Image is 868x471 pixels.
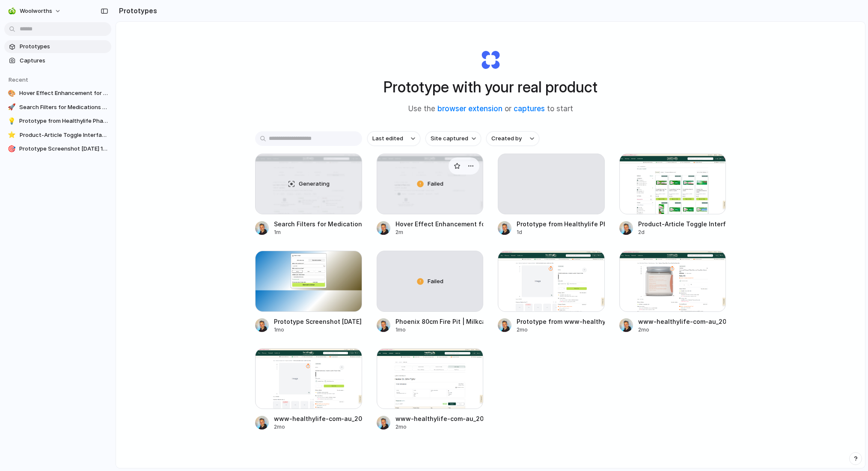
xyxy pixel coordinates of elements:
div: 2mo [638,326,726,334]
a: 💡Prototype from Healthylife Pharmacy Highlights [4,115,111,127]
div: 2d [638,228,726,236]
a: Search Filters for Medications and MoreGeneratingSearch Filters for Medications and More1m [255,154,362,236]
div: 1d [517,228,605,236]
a: Prototype Screenshot 2025-08-20 at 19.50.52@2x.pngPrototype Screenshot [DATE] 19.50.52@2x.png1mo [255,251,362,333]
a: 🚀Search Filters for Medications and More [4,101,111,114]
a: ⭐Product-Article Toggle Interface [4,129,111,142]
span: Prototype Screenshot [DATE] 19.50.52@2x.png [19,145,108,153]
div: 🎯 [8,145,16,153]
div: 2mo [517,326,605,334]
a: www-healthylife-com-au_2025-08-01T10-07www-healthylife-com-au_2025-08-01T10-072mo [255,348,362,431]
div: Prototype from www-healthylife-com-au_2025-08-01T10-07 [517,317,605,326]
a: www-healthylife-com-au_2025-07-28T22-55www-healthylife-com-au_2025-07-28T22-552mo [619,251,726,333]
span: Generating [299,180,330,188]
div: 🚀 [8,103,16,112]
div: 1mo [274,326,362,334]
a: 🎨Hover Effect Enhancement for Input Field [4,87,111,100]
div: Prototype Screenshot [DATE] 19.50.52@2x.png [274,317,362,326]
div: 2m [395,228,484,236]
div: Product-Article Toggle Interface [638,219,726,228]
div: 2mo [274,423,362,431]
div: 1m [274,228,362,236]
a: Prototype from www-healthylife-com-au_2025-08-01T10-07Prototype from www-healthylife-com-au_2025-... [498,251,605,333]
a: FailedPhoenix 80cm Fire Pit | Milkcan Outdoor Products1mo [377,251,484,333]
span: Captures [20,56,108,65]
a: Hover Effect Enhancement for Input FieldFailedHover Effect Enhancement for Input Field2m [377,154,484,236]
span: woolworths [20,7,52,15]
div: Hover Effect Enhancement for Input Field [395,219,484,228]
a: Captures [4,54,111,67]
div: 🎨 [8,89,16,98]
span: Failed [428,277,443,286]
a: Product-Article Toggle InterfaceProduct-Article Toggle Interface2d [619,154,726,236]
span: Created by [491,134,522,143]
div: Prototype from Healthylife Pharmacy Highlights [517,219,605,228]
h1: Prototype with your real product [383,76,597,98]
a: Prototypes [4,40,111,53]
span: Prototypes [20,42,108,51]
div: 1mo [395,326,484,334]
button: Created by [486,131,539,146]
a: captures [514,104,545,113]
div: ⭐ [8,131,16,139]
a: Prototype from Healthylife Pharmacy Highlights1d [498,154,605,236]
span: Search Filters for Medications and More [19,103,108,112]
button: woolworths [4,4,65,18]
span: Product-Article Toggle Interface [20,131,108,139]
button: Last edited [367,131,420,146]
h2: Prototypes [116,6,157,16]
span: Last edited [372,134,403,143]
div: 💡 [8,117,16,125]
div: Search Filters for Medications and More [274,219,362,228]
span: Site captured [431,134,468,143]
a: 🎯Prototype Screenshot [DATE] 19.50.52@2x.png [4,142,111,155]
span: Hover Effect Enhancement for Input Field [19,89,108,98]
span: Prototype from Healthylife Pharmacy Highlights [19,117,108,125]
div: 2mo [395,423,484,431]
a: www-healthylife-com-au_2025-07-30T04-21www-healthylife-com-au_2025-07-30T04-212mo [377,348,484,431]
button: Site captured [425,131,481,146]
div: www-healthylife-com-au_2025-07-30T04-21 [395,414,484,423]
span: Recent [9,76,28,83]
span: Failed [428,180,443,188]
span: Use the or to start [408,104,573,115]
div: Phoenix 80cm Fire Pit | Milkcan Outdoor Products [395,317,484,326]
div: www-healthylife-com-au_2025-07-28T22-55 [638,317,726,326]
a: browser extension [437,104,502,113]
div: www-healthylife-com-au_2025-08-01T10-07 [274,414,362,423]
